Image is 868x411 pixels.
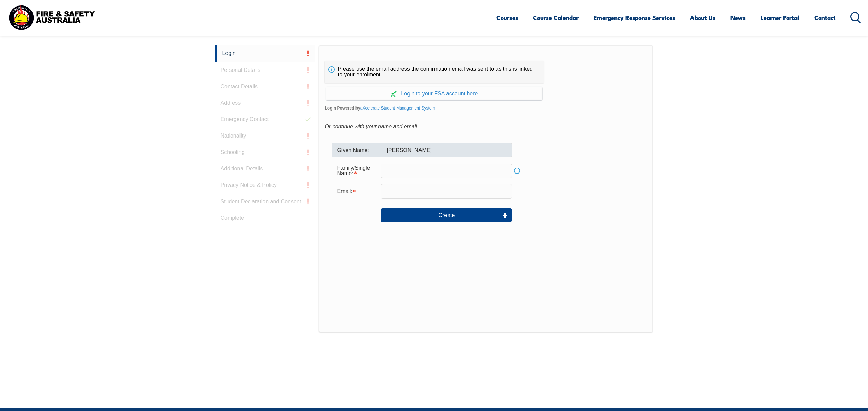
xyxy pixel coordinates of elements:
[690,9,715,27] a: About Us
[325,121,647,132] div: Or continue with your name and email
[332,143,381,157] div: Given Name:
[391,91,397,97] img: Log in withaxcelerate
[332,185,381,198] div: Email is required.
[381,208,512,222] button: Create
[325,61,544,83] div: Please use the email address the confirmation email was sent to as this is linked to your enrolment
[814,9,836,27] a: Contact
[594,9,675,27] a: Emergency Response Services
[215,45,315,62] a: Login
[325,103,647,113] span: Login Powered by
[360,106,435,111] a: aXcelerate Student Management System
[533,9,579,27] a: Course Calendar
[730,9,746,27] a: News
[761,9,799,27] a: Learner Portal
[496,9,518,27] a: Courses
[512,166,522,176] a: Info
[332,162,381,180] div: Family/Single Name is required.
